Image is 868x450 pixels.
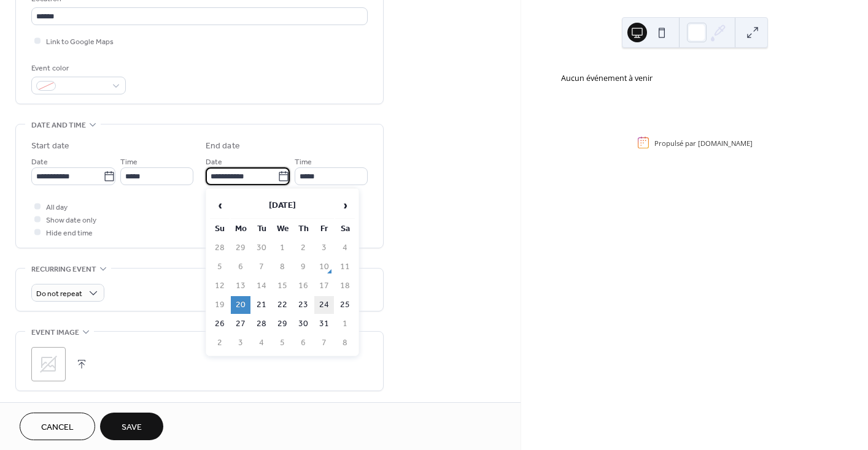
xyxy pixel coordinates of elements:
span: Link to Google Maps [46,36,114,48]
span: Show date only [46,214,96,227]
td: 20 [231,296,250,314]
td: 23 [293,296,313,314]
td: 12 [210,277,230,295]
a: [DOMAIN_NAME] [698,138,753,147]
td: 18 [335,277,355,295]
td: 2 [210,334,230,352]
td: 8 [273,258,292,276]
td: 28 [210,239,230,257]
td: 22 [273,296,292,314]
td: 4 [335,239,355,257]
div: Event color [31,62,123,75]
div: Propulsé par [654,138,753,147]
td: 27 [231,315,250,333]
td: 3 [231,334,250,352]
span: Date [206,156,222,169]
span: Time [295,156,312,169]
td: 2 [293,239,313,257]
div: Start date [31,140,69,153]
td: 6 [231,258,250,276]
td: 25 [335,296,355,314]
td: 8 [335,334,355,352]
td: 17 [314,277,334,295]
td: 30 [252,239,271,257]
td: 5 [210,258,230,276]
td: 31 [314,315,334,333]
td: 29 [273,315,292,333]
td: 19 [210,296,230,314]
span: Hide end time [46,227,93,240]
td: 13 [231,277,250,295]
td: 16 [293,277,313,295]
th: Mo [231,220,250,238]
td: 10 [314,258,334,276]
td: 4 [252,334,271,352]
th: [DATE] [231,193,334,219]
span: Time [120,156,138,169]
td: 1 [335,315,355,333]
td: 11 [335,258,355,276]
td: 5 [273,334,292,352]
td: 6 [293,334,313,352]
th: Su [210,220,230,238]
th: Tu [252,220,271,238]
td: 3 [314,239,334,257]
td: 26 [210,315,230,333]
span: Cancel [41,421,74,434]
td: 14 [252,277,271,295]
td: 30 [293,315,313,333]
span: Do not repeat [36,287,82,301]
th: We [273,220,292,238]
td: 21 [252,296,271,314]
td: 7 [314,334,334,352]
span: Recurring event [31,263,96,276]
span: › [336,193,354,218]
td: 15 [273,277,292,295]
td: 28 [252,315,271,333]
button: Cancel [20,413,95,440]
td: 24 [314,296,334,314]
th: Th [293,220,313,238]
td: 29 [231,239,250,257]
th: Sa [335,220,355,238]
div: ; [31,347,66,381]
td: 1 [273,239,292,257]
td: 7 [252,258,271,276]
div: Aucun événement à venir [561,73,828,85]
span: Event image [31,326,79,339]
span: Date and time [31,119,86,132]
span: Save [122,421,142,434]
span: Date [31,156,48,169]
button: Save [100,413,163,440]
th: Fr [314,220,334,238]
div: End date [206,140,240,153]
td: 9 [293,258,313,276]
span: All day [46,201,68,214]
span: ‹ [211,193,229,218]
